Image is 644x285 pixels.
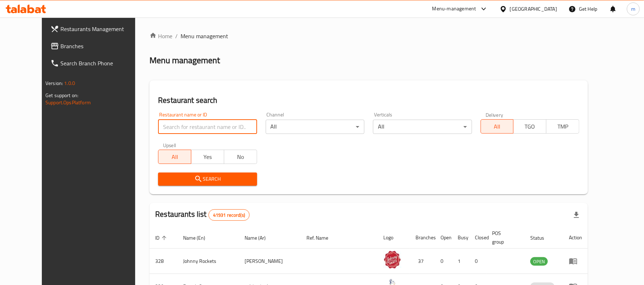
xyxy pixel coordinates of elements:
[45,98,91,107] a: Support.OpsPlatform
[546,119,579,134] button: TMP
[183,234,215,242] span: Name (En)
[510,5,557,13] div: [GEOGRAPHIC_DATA]
[161,152,188,162] span: All
[194,152,221,162] span: Yes
[163,142,176,147] label: Upsell
[45,91,78,100] span: Get support on:
[209,212,249,219] span: 41931 record(s)
[149,249,177,274] td: 328
[181,32,228,40] span: Menu management
[227,152,254,162] span: No
[224,150,257,164] button: No
[208,209,250,221] div: Total records count
[410,227,435,249] th: Branches
[266,120,364,134] div: All
[435,249,452,274] td: 0
[45,79,63,88] span: Version:
[432,5,476,13] div: Menu-management
[549,121,576,132] span: TMP
[516,121,544,132] span: TGO
[158,120,257,134] input: Search for restaurant name or ID..
[530,257,548,266] span: OPEN
[452,249,469,274] td: 1
[373,120,472,134] div: All
[149,55,220,66] h2: Menu management
[191,150,224,164] button: Yes
[484,121,511,132] span: All
[64,79,75,88] span: 1.0.0
[60,25,144,33] span: Restaurants Management
[452,227,469,249] th: Busy
[60,59,144,67] span: Search Branch Phone
[563,227,588,249] th: Action
[158,95,579,106] h2: Restaurant search
[158,172,257,186] button: Search
[307,234,338,242] span: Ref. Name
[149,32,588,40] nav: breadcrumb
[435,227,452,249] th: Open
[631,5,635,13] span: m
[383,251,401,269] img: Johnny Rockets
[481,119,514,134] button: All
[155,209,250,221] h2: Restaurants list
[530,234,554,242] span: Status
[60,42,144,50] span: Branches
[45,55,149,72] a: Search Branch Phone
[158,150,191,164] button: All
[164,175,251,184] span: Search
[239,249,301,274] td: [PERSON_NAME]
[568,206,585,224] div: Export file
[45,20,149,37] a: Restaurants Management
[513,119,546,134] button: TGO
[378,227,410,249] th: Logo
[155,234,169,242] span: ID
[45,37,149,55] a: Branches
[149,32,172,40] a: Home
[410,249,435,274] td: 37
[492,229,516,246] span: POS group
[177,249,239,274] td: Johnny Rockets
[245,234,275,242] span: Name (Ar)
[469,249,486,274] td: 0
[569,257,582,265] div: Menu
[175,32,178,40] li: /
[469,227,486,249] th: Closed
[486,112,503,117] label: Delivery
